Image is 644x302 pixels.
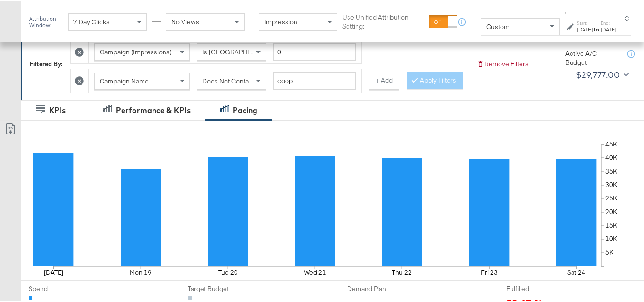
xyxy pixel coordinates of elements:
div: $29,777.00 [576,66,620,81]
div: Performance & KPIs [116,104,191,115]
text: Tue 20 [218,267,238,275]
span: Campaign (Impressions) [100,46,172,55]
label: Use Unified Attribution Setting: [342,11,425,29]
text: Thu 22 [392,267,412,275]
span: Demand Plan [347,283,419,292]
div: Active A/C Budget [565,48,618,65]
button: $29,777.00 [572,65,631,81]
text: [DATE] [44,267,63,275]
strong: to [593,24,601,31]
span: Spend [29,283,100,292]
div: Attribution Window: [29,14,63,27]
text: Sat 24 [567,267,585,275]
input: Enter a number [273,42,356,60]
div: [DATE] [601,24,616,32]
div: Pacing [233,104,257,115]
span: Is [GEOGRAPHIC_DATA] [202,46,275,55]
button: Remove Filters [477,58,529,67]
text: Wed 21 [304,267,326,275]
span: 7 Day Clicks [73,16,110,25]
span: Impression [264,16,297,25]
span: Does Not Contain [202,75,254,84]
button: + Add [369,71,399,88]
span: Target Budget [188,283,259,292]
label: Start: [577,19,593,25]
label: End: [601,19,616,25]
span: Fulfilled [506,283,578,292]
div: Filtered By: [30,58,63,67]
input: Enter a search term [273,71,356,88]
span: ↑ [561,10,570,13]
span: Campaign Name [100,75,149,84]
span: Custom [486,21,510,30]
div: KPIs [49,104,66,115]
text: Fri 23 [481,267,498,275]
span: No Views [171,16,199,25]
text: Mon 19 [130,267,152,275]
text: 45K [605,138,618,147]
div: [DATE] [577,24,593,32]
